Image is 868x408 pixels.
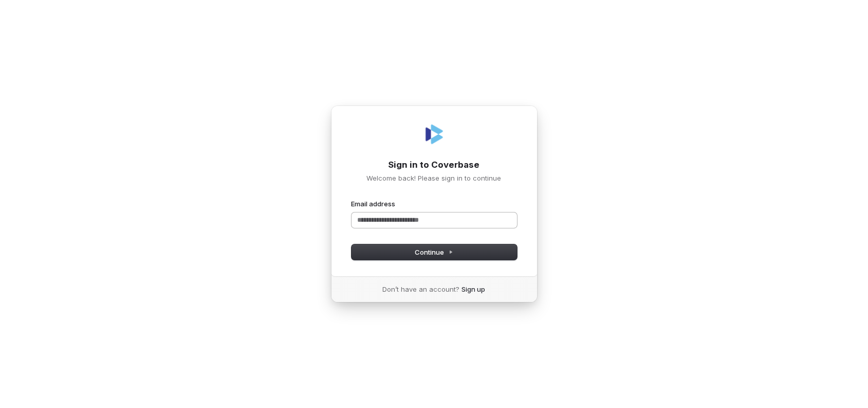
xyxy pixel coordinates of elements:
span: Continue [415,247,453,257]
span: Don’t have an account? [383,285,460,294]
h1: Sign in to Coverbase [352,159,517,171]
label: Email address [352,199,396,208]
button: Continue [352,244,517,260]
p: Welcome back! Please sign in to continue [352,173,517,183]
a: Sign up [462,285,486,294]
img: Coverbase [422,122,447,147]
